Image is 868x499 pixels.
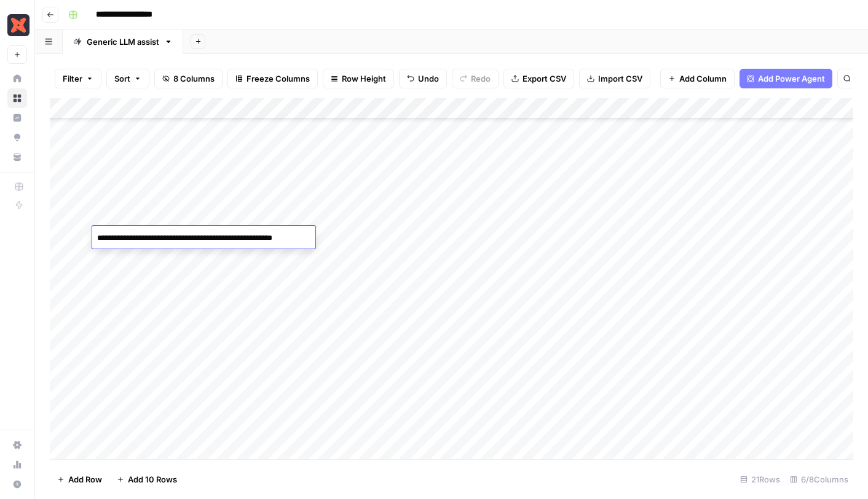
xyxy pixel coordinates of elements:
[679,72,727,85] span: Add Column
[7,435,27,455] a: Settings
[128,473,177,485] span: Add 10 Rows
[114,72,130,85] span: Sort
[87,36,159,48] div: Generic LLM assist
[154,69,223,88] button: 8 Columns
[471,72,491,85] span: Redo
[173,72,215,85] span: 8 Columns
[68,473,102,485] span: Add Row
[452,69,499,88] button: Redo
[247,72,310,85] span: Freeze Columns
[106,69,149,88] button: Sort
[7,474,27,494] button: Help + Support
[503,69,574,88] button: Export CSV
[7,14,30,36] img: Marketing - dbt Labs Logo
[7,88,27,108] a: Browse
[7,69,27,88] a: Home
[109,470,184,489] button: Add 10 Rows
[7,10,27,41] button: Workspace: Marketing - dbt Labs
[7,455,27,474] a: Usage
[579,69,650,88] button: Import CSV
[523,72,566,85] span: Export CSV
[7,108,27,128] a: Insights
[740,69,832,88] button: Add Power Agent
[7,128,27,147] a: Opportunities
[758,72,825,85] span: Add Power Agent
[7,147,27,167] a: Your Data
[660,69,735,88] button: Add Column
[63,72,82,85] span: Filter
[50,470,109,489] button: Add Row
[735,470,785,489] div: 21 Rows
[598,72,642,85] span: Import CSV
[785,470,853,489] div: 6/8 Columns
[323,69,394,88] button: Row Height
[399,69,447,88] button: Undo
[55,69,101,88] button: Filter
[418,72,439,85] span: Undo
[342,72,386,85] span: Row Height
[63,29,183,54] a: Generic LLM assist
[227,69,318,88] button: Freeze Columns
